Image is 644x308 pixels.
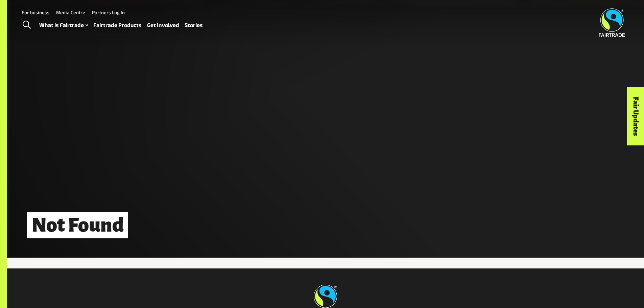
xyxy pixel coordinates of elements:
a: Stories [185,20,203,30]
a: For business [22,9,49,15]
a: Get Involved [147,20,179,30]
h1: Not Found [27,212,128,238]
a: What is Fairtrade [39,20,88,30]
a: Media Centre [56,9,85,15]
img: Fairtrade Australia New Zealand logo [599,8,625,37]
a: Toggle Search [18,17,35,33]
a: Fairtrade Products [93,20,142,30]
a: Partners Log In [92,9,125,15]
